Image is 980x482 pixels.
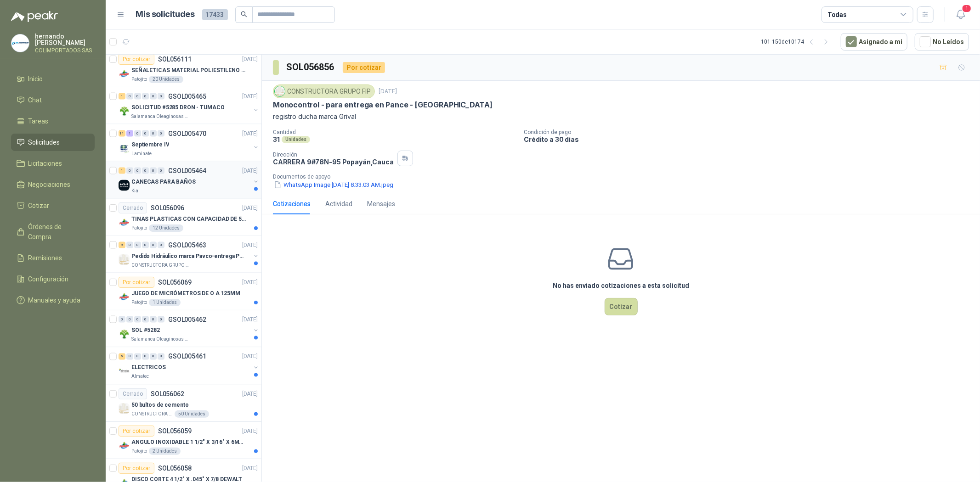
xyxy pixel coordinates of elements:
[150,93,157,100] div: 0
[150,168,157,174] div: 0
[28,274,69,284] span: Configuración
[131,252,246,261] p: Pedido Hidráulico marca Pavco-entrega Popayán
[131,326,160,335] p: SOL #5282
[106,273,261,310] a: Por cotizarSOL056069[DATE] Company LogoJUEGO DE MICRÓMETROS DE O A 125MMPatojito1 Unidades
[242,92,258,101] p: [DATE]
[325,199,352,209] div: Actividad
[131,448,147,455] p: Patojito
[131,262,189,269] p: CONSTRUCTORA GRUPO FIP
[524,135,976,143] p: Crédito a 30 días
[119,240,260,269] a: 9 0 0 0 0 0 GSOL005463[DATE] Company LogoPedido Hidráulico marca Pavco-entrega PopayánCONSTRUCTOR...
[28,201,50,211] span: Cotizar
[150,242,157,248] div: 0
[151,391,184,397] p: SOL056062
[915,33,969,50] button: No Leídos
[131,336,189,343] p: Salamanca Oleaginosas SAS
[11,291,95,309] a: Manuales y ayuda
[11,270,95,288] a: Configuración
[119,388,147,399] div: Cerrado
[28,295,81,305] span: Manuales y ayuda
[273,199,311,209] div: Cotizaciones
[11,70,95,88] a: Inicio
[158,93,164,100] div: 0
[28,179,71,190] span: Negociaciones
[158,242,164,248] div: 0
[273,112,969,122] p: registro ducha marca Grival
[119,165,260,195] a: 1 0 0 0 0 0 GSOL005464[DATE] Company LogoCANECAS PARA BAÑOSKia
[136,8,195,21] h1: Mis solicitudes
[131,299,147,306] p: Patojito
[605,298,638,315] button: Cotizar
[134,353,141,360] div: 0
[119,254,130,265] img: Company Logo
[282,136,310,143] div: Unidades
[131,438,246,447] p: ANGULO INOXIDABLE 1 1/2" X 3/16" X 6MTS
[119,168,125,174] div: 1
[134,130,141,137] div: 0
[11,34,29,52] img: Company Logo
[379,87,397,96] p: [DATE]
[158,465,192,471] p: SOL056058
[827,10,847,20] div: Todas
[131,215,246,224] p: TINAS PLASTICAS CON CAPACIDAD DE 50 KG
[202,9,228,20] span: 17433
[242,278,258,287] p: [DATE]
[242,353,258,361] p: [DATE]
[158,428,192,434] p: SOL056059
[158,56,192,62] p: SOL056111
[273,158,394,166] p: CARRERA 9#78N-95 Popayán , Cauca
[119,316,125,323] div: 0
[119,106,130,117] img: Company Logo
[126,316,133,323] div: 0
[131,140,169,149] p: Septiembre IV
[158,130,164,137] div: 0
[142,316,149,323] div: 0
[761,34,833,49] div: 101 - 150 de 10174
[168,168,206,174] p: GSOL005464
[131,113,189,120] p: Salamanca Oleaginosas SAS
[11,249,95,267] a: Remisiones
[28,74,43,84] span: Inicio
[952,6,969,23] button: 1
[126,242,133,248] div: 0
[119,242,125,248] div: 9
[242,55,258,64] p: [DATE]
[106,385,261,422] a: CerradoSOL056062[DATE] Company Logo50 bultos de cementoCONSTRUCTORA GRUPO FIP50 Unidades
[126,168,133,174] div: 0
[11,134,95,151] a: Solicitudes
[131,76,147,83] p: Patojito
[241,11,247,17] span: search
[273,174,976,180] p: Documentos de apoyo
[343,62,385,73] div: Por cotizar
[150,130,157,137] div: 0
[119,366,130,377] img: Company Logo
[131,178,196,186] p: CANECAS PARA BAÑOS
[158,279,192,286] p: SOL056069
[168,242,206,248] p: GSOL005463
[131,224,147,232] p: Patojito
[553,280,689,291] h3: No has enviado cotizaciones a esta solicitud
[119,54,154,65] div: Por cotizar
[131,289,240,298] p: JUEGO DE MICRÓMETROS DE O A 125MM
[119,277,154,288] div: Por cotizar
[158,353,164,360] div: 0
[11,112,95,130] a: Tareas
[119,426,154,437] div: Por cotizar
[131,187,138,195] p: Kia
[126,93,133,100] div: 0
[11,176,95,193] a: Negociaciones
[11,197,95,214] a: Cotizar
[119,180,130,191] img: Company Logo
[524,129,976,135] p: Condición de pago
[131,150,152,157] p: Laminate
[28,116,49,126] span: Tareas
[142,353,149,360] div: 0
[273,180,394,190] button: WhatsApp Image [DATE] 8.33.03 AM.jpeg
[28,253,62,263] span: Remisiones
[134,168,141,174] div: 0
[149,224,183,232] div: 12 Unidades
[119,143,130,154] img: Company Logo
[142,130,149,137] div: 0
[168,93,206,100] p: GSOL005465
[131,364,166,372] p: ELECTRICOS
